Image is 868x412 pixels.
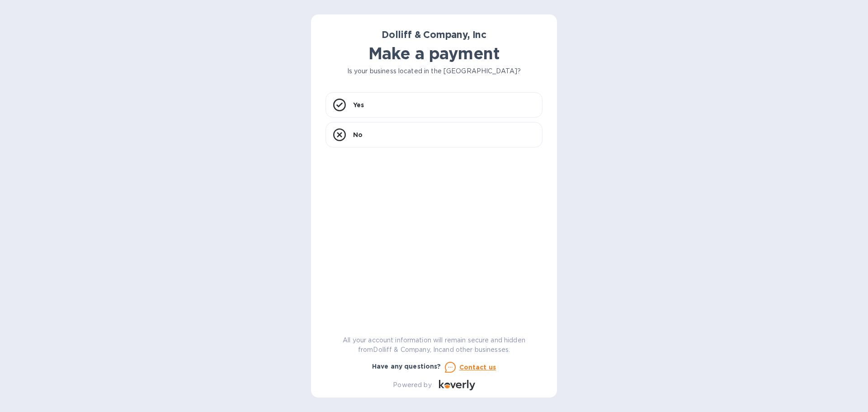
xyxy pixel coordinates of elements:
p: Is your business located in the [GEOGRAPHIC_DATA]? [325,66,542,76]
u: Contact us [459,364,496,371]
p: Powered by [393,380,431,390]
p: All your account information will remain secure and hidden from Dolliff & Company, Inc and other ... [325,336,542,355]
b: Dolliff & Company, Inc [382,29,486,40]
p: Yes [353,100,364,109]
b: Have any questions? [372,363,441,370]
p: No [353,130,363,139]
h1: Make a payment [325,44,542,63]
